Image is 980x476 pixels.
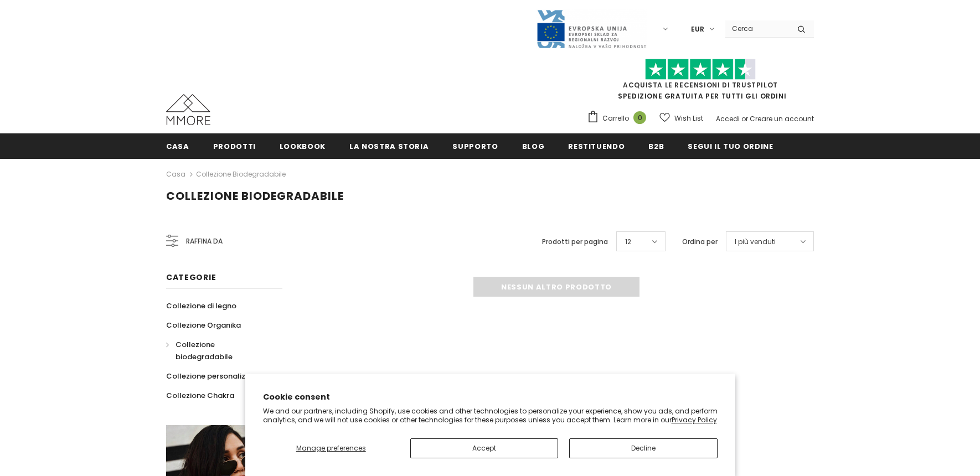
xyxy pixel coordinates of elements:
[750,114,814,123] a: Creare un account
[166,133,189,158] a: Casa
[623,80,778,90] a: Acquista le recensioni di TrustPilot
[349,141,429,152] span: La nostra storia
[633,111,646,124] span: 0
[536,24,647,33] a: Javni Razpis
[410,438,558,458] button: Accept
[735,236,776,247] span: I più venduti
[688,141,773,152] span: Segui il tuo ordine
[166,315,241,335] a: Collezione Organika
[725,20,789,37] input: Search Site
[213,133,256,158] a: Prodotti
[648,133,664,158] a: B2B
[166,386,234,405] a: Collezione Chakra
[659,108,703,128] a: Wish List
[587,110,652,127] a: Carrello 0
[166,390,234,401] span: Collezione Chakra
[645,59,756,80] img: Fidati di Pilot Stars
[166,335,270,366] a: Collezione biodegradabile
[568,133,625,158] a: Restituendo
[186,235,223,247] span: Raffina da
[542,236,608,247] label: Prodotti per pagina
[280,133,326,158] a: Lookbook
[741,114,748,123] span: or
[166,94,210,125] img: Casi MMORE
[176,339,233,362] span: Collezione biodegradabile
[196,169,286,179] a: Collezione biodegradabile
[522,141,545,152] span: Blog
[522,133,545,158] a: Blog
[625,236,631,247] span: 12
[691,24,704,35] span: EUR
[166,296,236,315] a: Collezione di legno
[452,133,498,158] a: supporto
[568,141,625,152] span: Restituendo
[688,133,773,158] a: Segui il tuo ordine
[262,438,399,458] button: Manage preferences
[280,141,326,152] span: Lookbook
[536,9,647,49] img: Javni Razpis
[263,391,718,403] h2: Cookie consent
[648,141,664,152] span: B2B
[166,320,241,330] span: Collezione Organika
[587,64,814,101] span: SPEDIZIONE GRATUITA PER TUTTI GLI ORDINI
[263,407,718,424] p: We and our partners, including Shopify, use cookies and other technologies to personalize your ex...
[602,113,629,124] span: Carrello
[166,301,236,311] span: Collezione di legno
[452,141,498,152] span: supporto
[349,133,429,158] a: La nostra storia
[166,188,344,204] span: Collezione biodegradabile
[569,438,717,458] button: Decline
[672,415,717,425] a: Privacy Policy
[166,366,262,386] a: Collezione personalizzata
[213,141,256,152] span: Prodotti
[166,141,189,152] span: Casa
[166,272,216,283] span: Categorie
[166,168,185,181] a: Casa
[166,371,262,381] span: Collezione personalizzata
[682,236,718,247] label: Ordina per
[716,114,740,123] a: Accedi
[296,443,366,453] span: Manage preferences
[674,113,703,124] span: Wish List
